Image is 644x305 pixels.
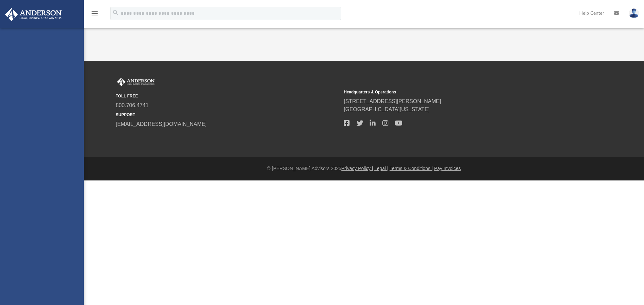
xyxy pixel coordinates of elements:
img: Anderson Advisors Platinum Portal [3,8,64,21]
small: SUPPORT [116,112,339,118]
small: TOLL FREE [116,93,339,99]
small: Headquarters & Operations [344,89,567,95]
a: menu [91,13,99,17]
a: [STREET_ADDRESS][PERSON_NAME] [344,98,441,104]
a: 800.706.4741 [116,102,149,108]
a: [EMAIL_ADDRESS][DOMAIN_NAME] [116,121,207,127]
img: User Pic [629,8,639,18]
a: Privacy Policy | [341,166,373,171]
a: Legal | [374,166,388,171]
a: [GEOGRAPHIC_DATA][US_STATE] [344,106,430,112]
img: Anderson Advisors Platinum Portal [116,78,156,86]
i: search [112,9,119,16]
a: Terms & Conditions | [390,166,433,171]
a: Pay Invoices [434,166,461,171]
i: menu [91,9,99,17]
div: © [PERSON_NAME] Advisors 2025 [84,165,644,172]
